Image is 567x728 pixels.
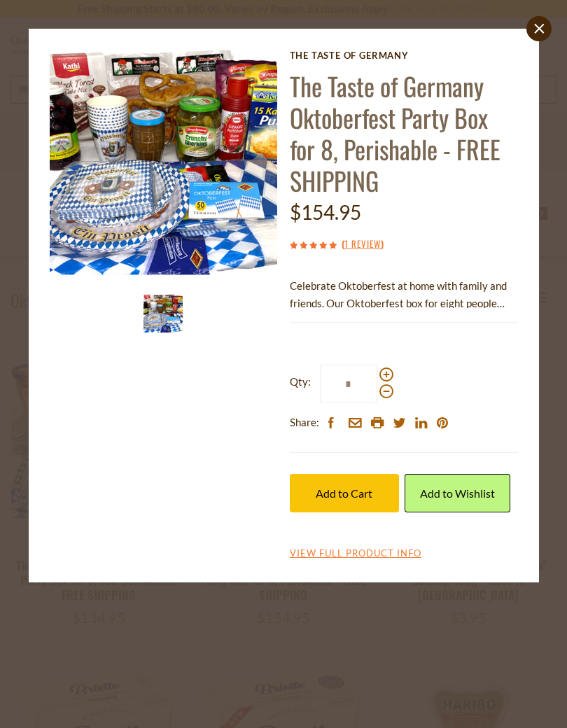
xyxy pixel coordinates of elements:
[50,50,278,278] img: The Taste of Germany Oktoberfest Party Box for 8, Perishable - FREE SHIPPING
[316,486,372,500] span: Add to Cart
[290,547,421,560] a: View Full Product Info
[344,237,381,252] a: 1 Review
[320,365,377,403] input: Qty:
[290,67,500,199] a: The Taste of Germany Oktoberfest Party Box for 8, Perishable - FREE SHIPPING
[143,294,183,333] img: The Taste of Germany Oktoberfest Party Box for 8, Perishable - FREE SHIPPING
[342,237,384,251] span: ( )
[290,414,319,431] span: Share:
[290,50,518,61] a: The Taste of Germany
[290,277,518,312] p: Celebrate Oktoberfest at home with family and friends. Our Oktoberfest box for eight people conta...
[290,373,311,391] strong: Qty:
[290,200,361,224] span: $154.95
[290,474,399,512] button: Add to Cart
[405,474,510,512] a: Add to Wishlist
